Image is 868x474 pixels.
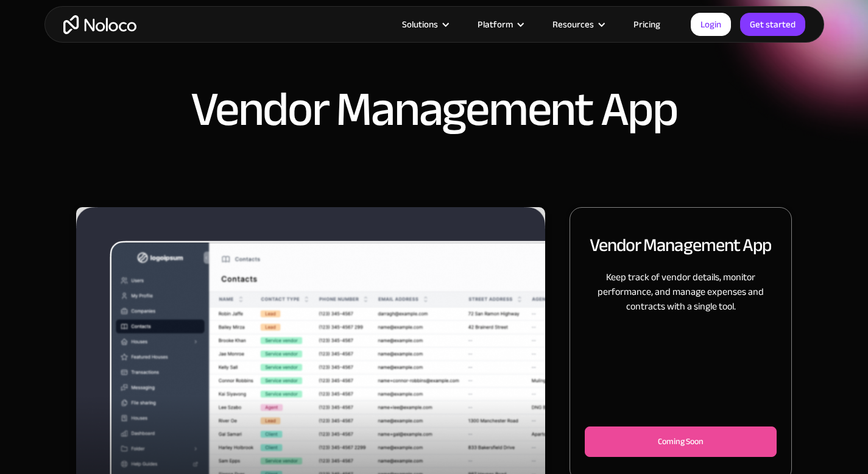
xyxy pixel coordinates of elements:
h1: Vendor Management App [191,85,677,134]
div: Solutions [402,16,438,32]
a: Get started [740,13,805,36]
div: Platform [462,16,537,32]
a: home [63,15,136,34]
p: Keep track of vendor details, monitor performance, and manage expenses and contracts with a singl... [585,270,777,314]
h2: Vendor Management App [590,232,771,258]
div: Resources [552,16,594,32]
div: Platform [478,16,513,32]
div: Solutions [387,16,462,32]
a: Pricing [618,16,676,32]
div: Resources [537,16,618,32]
div: Coming Soon [605,434,757,449]
a: Login [691,13,731,36]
